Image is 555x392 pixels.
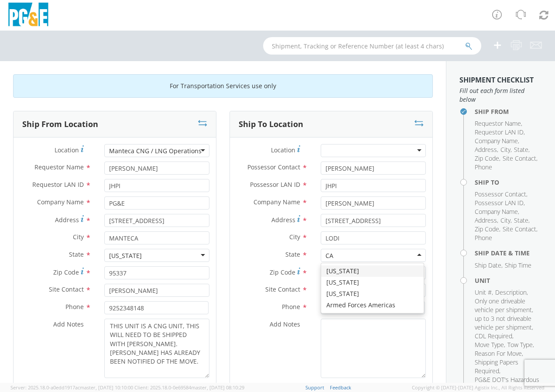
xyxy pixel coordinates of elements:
span: City [289,233,300,241]
span: Location [271,146,295,154]
span: Copyright © [DATE]-[DATE] Agistix Inc., All Rights Reserved [412,384,545,391]
span: Site Contact [265,285,300,293]
span: Possessor Contact [247,163,300,171]
span: Company Name [475,207,518,216]
span: State [514,145,528,154]
span: Only one driveable vehicle per shipment, up to 3 not driveable vehicle per shipment [475,297,533,331]
span: Server: 2025.18.0-a0edd1917ac [10,384,133,391]
span: Zip Code [475,154,499,162]
li: , [475,297,540,332]
span: Company Name [254,198,300,206]
input: Shipment, Tracking or Reference Number (at least 4 chars) [263,37,481,55]
div: Manteca CNG / LNG Operations [109,147,202,155]
h3: Ship To Location [239,120,303,129]
span: Move Type [475,340,504,349]
span: Site Contact [49,285,84,293]
li: , [503,154,538,163]
span: Tow Type [507,340,533,349]
span: Address [55,216,79,224]
li: , [475,332,514,340]
span: Address [475,145,497,154]
span: City [500,145,510,154]
span: Site Contact [503,154,536,162]
li: , [475,137,519,145]
li: , [495,288,528,297]
div: For Transportation Services use only [13,74,433,98]
span: State [285,250,300,258]
h4: Unit [475,277,542,284]
span: Requestor LAN ID [475,128,524,136]
strong: Shipment Checklist [459,75,534,85]
span: Requestor LAN ID [32,180,84,189]
span: Requestor Name [34,163,84,171]
span: Zip Code [475,225,499,233]
h4: Ship To [475,179,542,186]
span: Site Contact [503,225,536,233]
li: , [475,199,525,207]
li: , [475,288,493,297]
li: , [514,145,530,154]
li: , [475,190,528,199]
a: Support [305,384,324,391]
li: , [500,145,512,154]
span: State [69,250,84,258]
span: Phone [475,234,492,242]
li: , [475,128,525,137]
h4: Ship Date & Time [475,250,542,256]
span: Add Notes [270,320,300,328]
span: Zip Code [270,268,295,276]
div: [US_STATE] [321,277,423,288]
span: master, [DATE] 10:10:00 [80,384,133,391]
span: Client: 2025.18.0-0e69584 [134,384,244,391]
span: Location [55,146,79,154]
span: Shipping Papers Required [475,358,518,375]
span: Description [495,288,527,296]
div: [US_STATE] [321,288,423,299]
h3: Ship From Location [22,120,98,129]
span: Phone [282,303,300,311]
span: Company Name [475,137,518,145]
li: , [475,119,522,128]
li: , [475,225,500,234]
span: Fill out each form listed below [459,86,542,104]
div: [US_STATE] [109,251,142,260]
span: Possessor Contact [475,190,526,198]
span: Ship Date [475,261,501,269]
li: , [475,349,523,358]
h4: Ship From [475,108,542,115]
li: , [475,340,505,349]
span: Add Notes [53,320,84,328]
li: , [475,358,540,375]
li: , [475,216,498,225]
span: City [73,233,84,241]
span: Unit # [475,288,492,296]
span: Possessor LAN ID [475,199,524,207]
div: [US_STATE] [321,265,423,277]
span: Phone [65,303,84,311]
span: Reason For Move [475,349,522,358]
span: Requestor Name [475,119,521,127]
span: Possessor LAN ID [250,180,300,189]
span: Ship Time [505,261,531,269]
div: Armed Forces Americas [321,299,423,311]
span: Phone [475,163,492,171]
span: City [500,216,510,224]
span: Zip Code [53,268,79,276]
span: State [514,216,528,224]
span: Address [475,216,497,224]
span: Address [271,216,295,224]
img: pge-logo-06675f144f4cfa6a6814.png [7,3,50,28]
span: master, [DATE] 08:10:29 [191,384,244,391]
a: Feedback [330,384,351,391]
li: , [500,216,512,225]
li: , [507,340,534,349]
li: , [514,216,530,225]
span: Company Name [37,198,84,206]
li: , [503,225,538,234]
li: , [475,154,500,163]
span: CDL Required [475,332,512,340]
li: , [475,145,498,154]
li: , [475,261,503,270]
li: , [475,207,519,216]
